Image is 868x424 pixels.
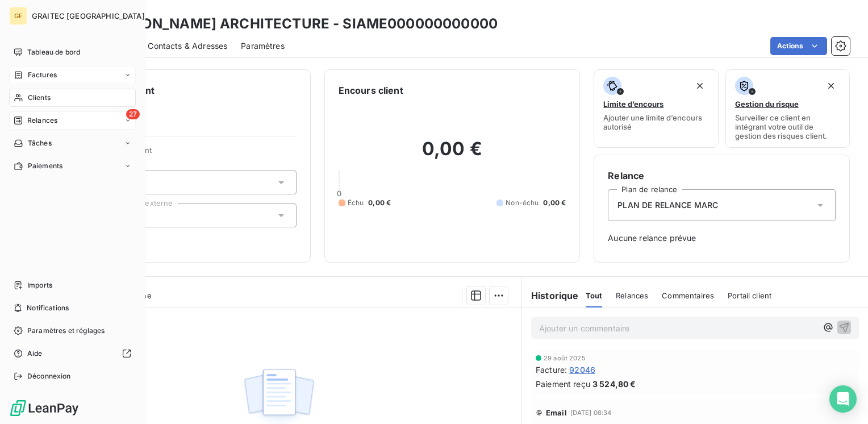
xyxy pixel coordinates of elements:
[506,198,539,208] span: Non-échu
[592,378,636,390] span: 3 524,80 €
[100,14,498,34] h3: [PERSON_NAME] ARCHITECTURE - SIAME000000000000
[569,364,595,376] span: 92046
[608,232,836,244] span: Aucune relance prévue
[348,198,364,208] span: Échu
[27,303,69,313] span: Notifications
[69,84,297,97] h6: Informations client
[28,161,62,171] span: Paiements
[27,326,105,336] span: Paramètres et réglages
[9,7,27,25] div: GF
[337,189,341,198] span: 0
[27,47,80,57] span: Tableau de bord
[28,138,52,148] span: Tâches
[27,348,43,359] span: Aide
[28,93,51,103] span: Clients
[829,385,857,413] div: Open Intercom Messenger
[339,84,403,97] h6: Encours client
[725,69,850,148] button: Gestion du risqueSurveiller ce client en intégrant votre outil de gestion des risques client.
[735,99,799,109] span: Gestion du risque
[339,138,566,172] h2: 0,00 €
[544,355,586,361] span: 29 août 2025
[608,169,836,182] h6: Relance
[543,198,566,208] span: 0,00 €
[27,371,71,381] span: Déconnexion
[603,99,663,109] span: Limite d’encours
[536,378,590,390] span: Paiement reçu
[735,113,840,140] span: Surveiller ce client en intégrant votre outil de gestion des risques client.
[603,113,708,131] span: Ajouter une limite d’encours autorisé
[546,408,567,417] span: Email
[728,291,771,300] span: Portail client
[28,70,57,80] span: Factures
[368,198,391,208] span: 0,00 €
[536,364,567,376] span: Facture :
[9,344,136,363] a: Aide
[617,199,718,211] span: PLAN DE RELANCE MARC
[126,109,140,119] span: 27
[570,409,612,416] span: [DATE] 08:34
[91,146,297,161] span: Propriétés Client
[27,115,57,126] span: Relances
[662,291,714,300] span: Commentaires
[770,37,827,55] button: Actions
[522,289,579,302] h6: Historique
[586,291,603,300] span: Tout
[27,280,52,290] span: Imports
[32,11,145,20] span: GRAITEC [GEOGRAPHIC_DATA]
[9,399,80,417] img: Logo LeanPay
[594,69,718,148] button: Limite d’encoursAjouter une limite d’encours autorisé
[241,40,285,52] span: Paramètres
[148,40,227,52] span: Contacts & Adresses
[616,291,648,300] span: Relances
